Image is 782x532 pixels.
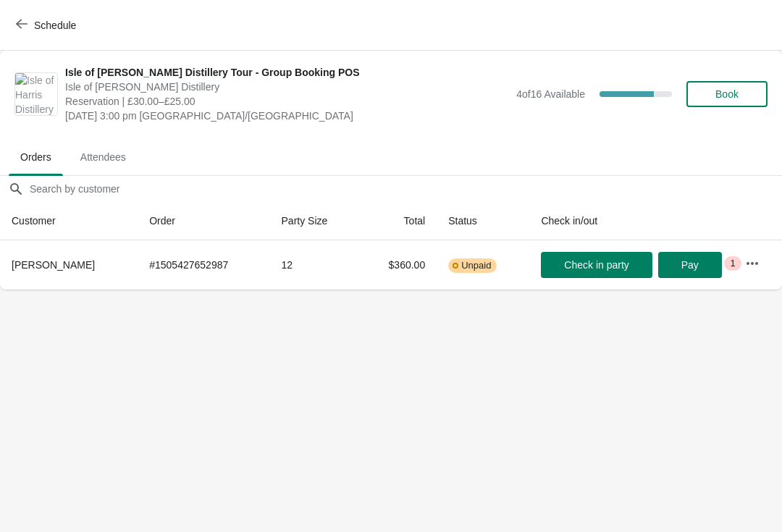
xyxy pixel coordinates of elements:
[658,252,722,278] button: Pay
[138,202,269,240] th: Order
[359,202,437,240] th: Total
[29,176,782,202] input: Search by customer
[65,80,509,94] span: Isle of [PERSON_NAME] Distillery
[681,259,699,271] span: Pay
[69,144,138,170] span: Attendees
[270,240,360,290] td: 12
[15,73,57,115] img: Isle of Harris Distillery Tour - Group Booking POS
[516,88,585,100] span: 4 of 16 Available
[65,109,509,123] span: [DATE] 3:00 pm [GEOGRAPHIC_DATA]/[GEOGRAPHIC_DATA]
[529,202,733,240] th: Check in/out
[437,202,529,240] th: Status
[270,202,360,240] th: Party Size
[65,94,509,109] span: Reservation | £30.00–£25.00
[564,259,628,271] span: Check in party
[461,260,491,271] span: Unpaid
[34,20,76,31] span: Schedule
[730,258,735,269] span: 1
[9,144,63,170] span: Orders
[715,88,739,100] span: Book
[12,259,95,271] span: [PERSON_NAME]
[7,12,88,38] button: Schedule
[138,240,269,290] td: # 1505427652987
[359,240,437,290] td: $360.00
[686,81,768,107] button: Book
[65,65,509,80] span: Isle of [PERSON_NAME] Distillery Tour - Group Booking POS
[541,252,652,278] button: Check in party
